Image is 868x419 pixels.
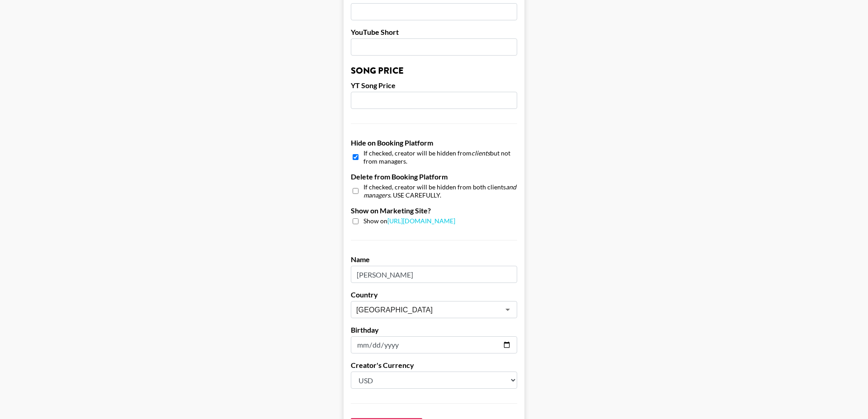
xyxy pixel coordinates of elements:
label: Creator's Currency [351,361,517,370]
button: Open [501,303,514,316]
label: Hide on Booking Platform [351,138,517,147]
label: YouTube Short [351,28,517,37]
em: and managers [363,183,516,199]
em: clients [472,149,490,157]
span: Show on [363,217,455,226]
label: Show on Marketing Site? [351,206,517,215]
label: Delete from Booking Platform [351,172,517,181]
span: If checked, creator will be hidden from both clients . USE CAREFULLY. [363,183,517,199]
label: Name [351,255,517,264]
span: If checked, creator will be hidden from but not from managers. [363,149,517,165]
a: [URL][DOMAIN_NAME] [387,217,455,225]
h3: Song Price [351,66,517,75]
label: YT Song Price [351,81,517,90]
label: Country [351,290,517,299]
label: Birthday [351,325,517,334]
